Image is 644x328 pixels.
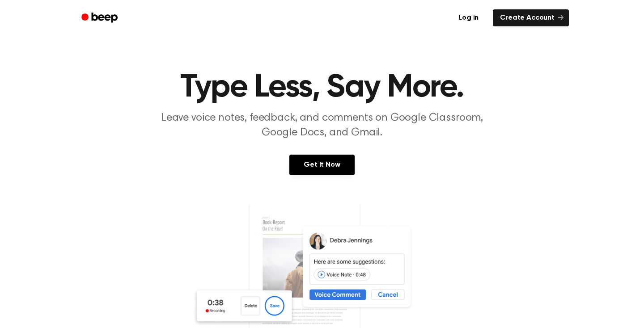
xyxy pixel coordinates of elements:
h1: Type Less, Say More. [93,71,551,104]
a: Get It Now [289,155,354,175]
a: Log in [449,8,487,28]
a: Beep [75,9,126,27]
p: Leave voice notes, feedback, and comments on Google Classroom, Google Docs, and Gmail. [150,111,494,140]
a: Create Account [493,9,569,26]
